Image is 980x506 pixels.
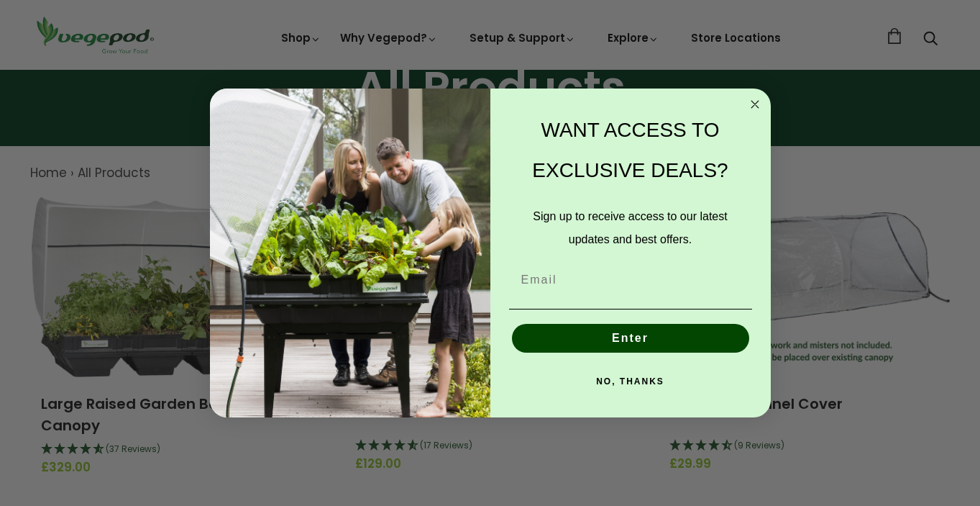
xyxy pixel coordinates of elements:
img: underline [509,309,752,310]
button: NO, THANKS [509,367,752,396]
button: Close dialog [746,96,764,113]
button: Enter [512,324,749,353]
input: Email [509,266,752,294]
img: e9d03583-1bb1-490f-ad29-36751b3212ff.jpeg [210,89,490,417]
span: WANT ACCESS TO EXCLUSIVE DEALS? [532,119,728,181]
span: Sign up to receive access to our latest updates and best offers. [533,210,727,245]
